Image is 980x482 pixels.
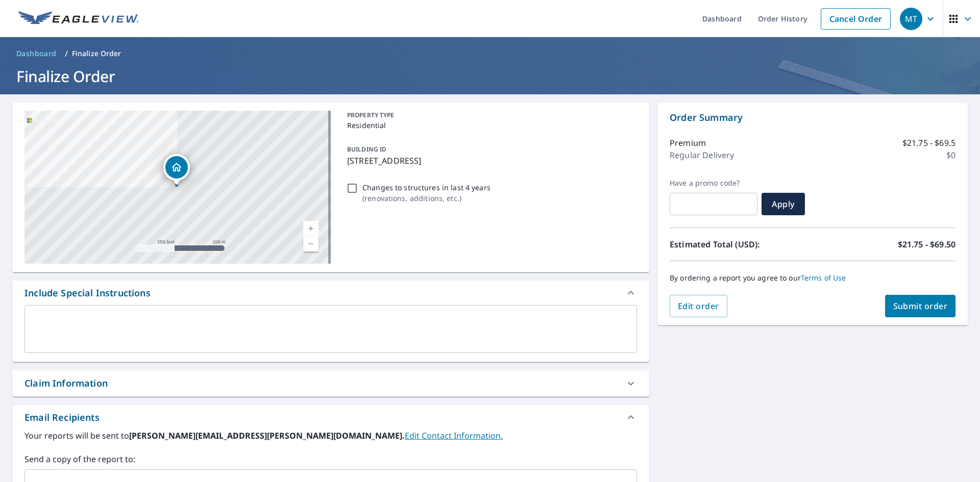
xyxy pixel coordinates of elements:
[801,273,846,283] a: Terms of Use
[303,236,318,251] a: Current Level 17, Zoom Out
[24,429,637,442] label: Your reports will be sent to
[65,47,68,60] li: /
[670,137,706,149] p: Premium
[163,154,190,186] div: Dropped pin, building 1, Residential property, 1642 N Old Ranch Rd Tucson, AZ 85745
[902,137,955,149] p: $21.75 - $69.5
[303,221,318,236] a: Current Level 17, Zoom In
[12,405,649,429] div: Email Recipients
[24,411,100,424] div: Email Recipients
[347,155,633,167] p: [STREET_ADDRESS]
[12,66,968,87] h1: Finalize Order
[821,8,891,30] a: Cancel Order
[670,149,734,161] p: Regular Delivery
[885,295,956,317] button: Submit order
[670,111,955,124] p: Order Summary
[900,8,922,30] div: MT
[670,179,757,188] label: Have a promo code?
[12,45,968,62] nav: breadcrumb
[770,198,797,210] span: Apply
[347,145,386,154] p: BUILDING ID
[12,370,649,396] div: Claim Information
[362,193,491,204] p: ( renovations, additions, etc. )
[24,286,151,300] div: Include Special Instructions
[670,238,813,250] p: Estimated Total (USD):
[762,193,805,215] button: Apply
[24,453,637,465] label: Send a copy of the report to:
[24,376,108,390] div: Claim Information
[898,238,955,250] p: $21.75 - $69.50
[678,300,719,312] span: Edit order
[16,48,57,59] span: Dashboard
[18,11,139,27] img: EV Logo
[129,430,405,441] b: [PERSON_NAME][EMAIL_ADDRESS][PERSON_NAME][DOMAIN_NAME].
[347,120,633,131] p: Residential
[12,45,61,62] a: Dashboard
[670,273,955,283] p: By ordering a report you agree to our
[347,111,633,120] p: PROPERTY TYPE
[893,300,948,312] span: Submit order
[405,430,503,441] a: EditContactInfo
[72,48,121,59] p: Finalize Order
[12,281,649,305] div: Include Special Instructions
[946,149,955,161] p: $0
[362,182,491,193] p: Changes to structures in last 4 years
[670,295,727,317] button: Edit order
